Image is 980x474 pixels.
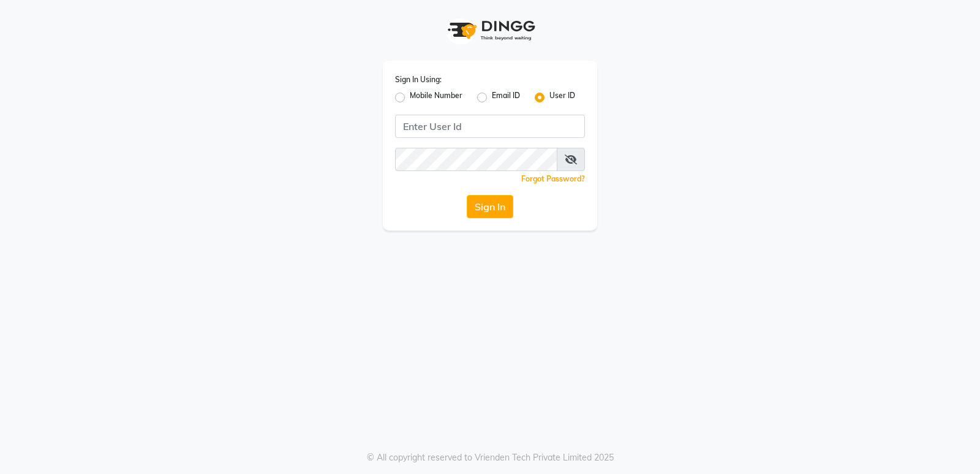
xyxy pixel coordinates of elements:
button: Sign In [467,195,513,218]
label: Email ID [492,90,520,105]
a: Forgot Password? [521,174,585,183]
img: logo1.svg [441,12,539,48]
label: Mobile Number [410,90,462,105]
input: Username [395,148,557,171]
label: User ID [549,90,575,105]
label: Sign In Using: [395,74,442,85]
input: Username [395,115,585,138]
